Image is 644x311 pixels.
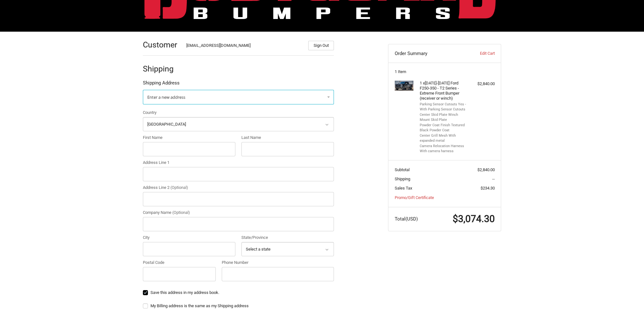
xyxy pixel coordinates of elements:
[143,259,216,266] label: Postal Code
[395,167,410,172] span: Subtotal
[143,134,235,141] label: First Name
[143,234,235,241] label: City
[143,209,334,216] label: Company Name
[241,134,334,141] label: Last Name
[147,94,185,100] span: Enter a new address
[170,185,188,190] small: (Optional)
[143,90,334,104] a: Enter or select a different address
[395,195,434,200] a: Promo/Gift Certificate
[477,167,495,172] span: $2,840.00
[186,42,302,50] div: [EMAIL_ADDRESS][DOMAIN_NAME]
[420,133,468,144] li: Center Grill Mesh With expanded metal
[420,112,468,123] li: Center Skid Plate Winch Mount Skid Plate
[143,64,180,74] h2: Shipping
[172,210,190,215] small: (Optional)
[143,79,180,90] legend: Shipping Address
[492,177,495,181] span: --
[470,81,495,87] div: $2,840.00
[420,102,468,112] li: Parking Sensor Cutouts Yes - With Parking Sensor Cutouts
[420,81,468,101] h4: 1 x [DATE]-[DATE] Ford F250-350 - T2 Series - Extreme Front Bumper (receiver or winch)
[143,303,334,308] label: My Billing address is the same as my Shipping address
[143,159,334,166] label: Address Line 1
[143,109,334,116] label: Country
[395,50,463,57] h3: Order Summary
[463,50,494,57] a: Edit Cart
[395,69,495,74] h3: 1 Item
[395,216,418,222] span: Total (USD)
[222,259,334,266] label: Phone Number
[420,123,468,133] li: Powder Coat Finish Textured Black Powder Coat
[395,177,410,181] span: Shipping
[308,41,334,50] button: Sign Out
[420,144,468,154] li: Camera Relocation Harness With camera harness
[143,40,180,50] h2: Customer
[241,234,334,241] label: State/Province
[143,184,334,191] label: Address Line 2
[481,186,495,190] span: $234.30
[143,290,334,295] label: Save this address in my address book.
[453,213,495,224] span: $3,074.30
[395,186,412,190] span: Sales Tax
